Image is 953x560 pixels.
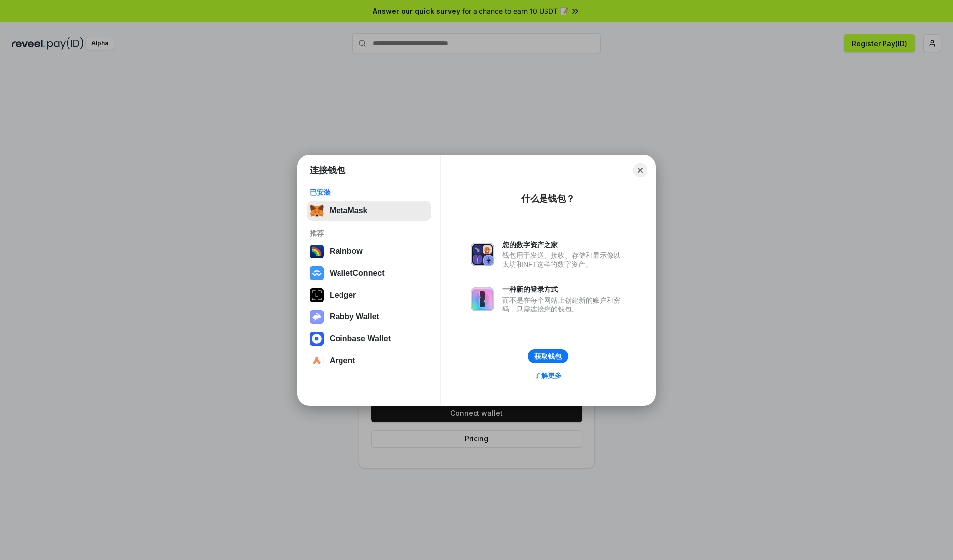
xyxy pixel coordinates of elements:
[502,296,625,313] div: 而不是在每个网站上创建新的账户和密码，只需连接您的钱包。
[330,247,363,256] div: Rainbow
[310,354,324,368] img: svg+xml,%3Csvg%20width%3D%2228%22%20height%3D%2228%22%20viewBox%3D%220%200%2028%2028%22%20fill%3D...
[330,206,367,215] div: MetaMask
[502,285,625,294] div: 一种新的登录方式
[471,287,494,311] img: svg+xml,%3Csvg%20xmlns%3D%22http%3A%2F%2Fwww.w3.org%2F2000%2Fsvg%22%20fill%3D%22none%22%20viewBox...
[307,201,431,221] button: MetaMask
[310,332,324,346] img: svg+xml,%3Csvg%20width%3D%2228%22%20height%3D%2228%22%20viewBox%3D%220%200%2028%2028%22%20fill%3D...
[534,352,562,361] div: 获取钱包
[307,351,431,371] button: Argent
[310,229,428,238] div: 推荐
[310,245,324,258] img: svg+xml,%3Csvg%20width%3D%22120%22%20height%3D%22120%22%20viewBox%3D%220%200%20120%20120%22%20fil...
[310,266,324,280] img: svg+xml,%3Csvg%20width%3D%2228%22%20height%3D%2228%22%20viewBox%3D%220%200%2028%2028%22%20fill%3D...
[521,193,575,205] div: 什么是钱包？
[330,334,391,343] div: Coinbase Wallet
[330,312,379,321] div: Rabby Wallet
[633,163,647,177] button: Close
[528,369,568,382] a: 了解更多
[310,164,345,176] h1: 连接钱包
[307,285,431,305] button: Ledger
[307,329,431,349] button: Coinbase Wallet
[502,251,625,269] div: 钱包用于发送、接收、存储和显示像以太坊和NFT这样的数字资产。
[307,263,431,283] button: WalletConnect
[310,288,324,302] img: svg+xml,%3Csvg%20xmlns%3D%22http%3A%2F%2Fwww.w3.org%2F2000%2Fsvg%22%20width%3D%2228%22%20height%3...
[528,349,568,363] button: 获取钱包
[310,188,428,197] div: 已安装
[310,310,324,324] img: svg+xml,%3Csvg%20xmlns%3D%22http%3A%2F%2Fwww.w3.org%2F2000%2Fsvg%22%20fill%3D%22none%22%20viewBox...
[310,204,324,218] img: svg+xml,%3Csvg%20fill%3D%22none%22%20height%3D%2233%22%20viewBox%3D%220%200%2035%2033%22%20width%...
[307,242,431,261] button: Rainbow
[471,243,494,266] img: svg+xml,%3Csvg%20xmlns%3D%22http%3A%2F%2Fwww.w3.org%2F2000%2Fsvg%22%20fill%3D%22none%22%20viewBox...
[330,291,356,300] div: Ledger
[330,356,355,365] div: Argent
[534,371,562,380] div: 了解更多
[307,307,431,327] button: Rabby Wallet
[330,269,385,278] div: WalletConnect
[502,240,625,249] div: 您的数字资产之家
